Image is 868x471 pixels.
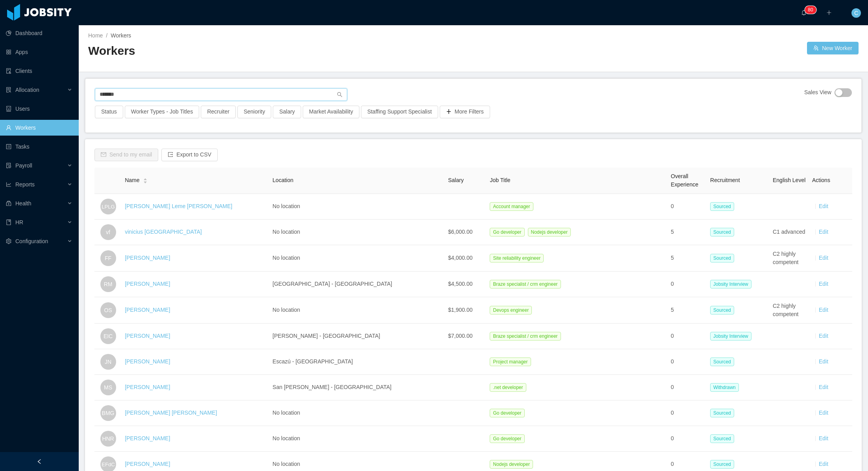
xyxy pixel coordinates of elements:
span: $7,000.00 [448,333,472,339]
td: No location [269,400,445,426]
span: $4,500.00 [448,281,472,287]
td: 5 [668,220,707,245]
a: [PERSON_NAME] [125,384,170,390]
span: Jobsity Interview [710,280,751,289]
i: icon: medicine-box [6,201,11,206]
span: RM [104,276,113,292]
span: Health [15,200,31,207]
span: Sourced [710,306,734,315]
a: Jobsity Interview [710,333,755,339]
span: Location [272,177,293,183]
span: LPLG [102,199,115,214]
i: icon: book [6,220,11,225]
a: Edit [819,203,828,209]
span: HNR [102,431,114,447]
td: No location [269,426,445,452]
td: C2 highly competent [770,245,809,272]
a: Sourced [710,435,737,441]
span: $4,000.00 [448,255,472,261]
td: 0 [668,194,707,220]
span: HR [15,219,23,225]
span: Braze specialist / crm engineer [490,280,561,289]
p: 8 [808,6,811,14]
a: [PERSON_NAME] [125,281,170,287]
td: C2 highly competent [770,297,809,324]
span: Sales View [804,88,831,97]
a: Edit [819,229,828,235]
a: [PERSON_NAME] [PERSON_NAME] [125,410,217,416]
a: [PERSON_NAME] Leme [PERSON_NAME] [125,203,232,209]
a: Edit [819,281,828,287]
span: Go developer [490,409,524,417]
span: Name [125,176,139,184]
a: [PERSON_NAME] [125,307,170,313]
span: OS [104,302,112,318]
span: Salary [448,177,464,183]
a: icon: profileTasks [6,139,72,155]
span: BMG [102,405,115,421]
span: Go developer [490,228,524,236]
a: Edit [819,435,828,441]
span: / [106,32,107,39]
span: Nodejs developer [528,228,571,236]
i: icon: caret-up [143,177,147,180]
a: [PERSON_NAME] [125,358,170,365]
span: Project manager [490,357,531,366]
button: Market Availability [303,106,359,118]
i: icon: file-protect [6,163,11,168]
td: 0 [668,400,707,426]
span: Reports [15,181,35,188]
td: San [PERSON_NAME] - [GEOGRAPHIC_DATA] [269,375,445,400]
button: Seniority [237,106,271,118]
a: Sourced [710,255,737,261]
span: Recruitment [710,177,740,183]
i: icon: search [337,92,342,97]
td: No location [269,220,445,245]
span: Braze specialist / crm engineer [490,332,561,341]
i: icon: solution [6,87,11,93]
i: icon: plus [826,10,832,15]
span: Site reliability engineer [490,254,544,262]
span: Sourced [710,202,734,211]
span: Sourced [710,434,734,443]
span: English Level [773,177,805,183]
span: vf [106,224,110,240]
span: .net developer [490,383,526,392]
span: C [854,8,858,18]
button: icon: usergroup-addNew Worker [807,42,859,54]
button: Worker Types - Job Titles [125,106,199,118]
span: Actions [812,177,830,183]
span: $6,000.00 [448,229,472,235]
a: Edit [819,358,828,365]
td: No location [269,297,445,324]
a: Sourced [710,410,737,416]
a: icon: appstoreApps [6,44,72,60]
span: Sourced [710,254,734,262]
span: Allocation [15,87,39,93]
a: Sourced [710,203,737,209]
span: Devops engineer [490,306,532,315]
span: Sourced [710,357,734,366]
i: icon: caret-down [143,180,147,182]
a: Withdrawn [710,384,742,390]
span: $1,900.00 [448,307,472,313]
a: Sourced [710,229,737,235]
a: icon: userWorkers [6,120,72,136]
button: icon: plusMore Filters [440,106,490,118]
span: Workers [111,32,131,39]
td: 5 [668,297,707,324]
span: Withdrawn [710,383,739,392]
td: 5 [668,245,707,272]
a: Sourced [710,461,737,467]
a: Edit [819,410,828,416]
span: Configuration [15,238,48,244]
a: Jobsity Interview [710,281,755,287]
td: Escazú - [GEOGRAPHIC_DATA] [269,349,445,375]
button: Recruiter [201,106,236,118]
a: icon: robotUsers [6,101,72,117]
span: Nodejs developer [490,460,533,469]
a: icon: pie-chartDashboard [6,25,72,41]
td: No location [269,245,445,272]
a: Sourced [710,307,737,313]
span: EIC [104,328,113,344]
